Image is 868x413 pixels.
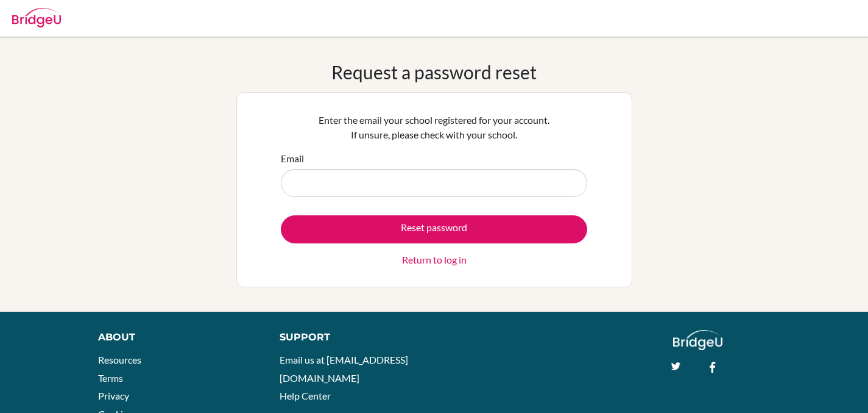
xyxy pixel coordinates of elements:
h1: Request a password reset [331,61,537,83]
a: Return to log in [402,253,467,267]
a: Terms [98,372,123,384]
img: Bridge-U [12,8,61,27]
img: logo_white@2x-f4f0deed5e89b7ecb1c2cc34c3e3d731f90f0f143d5ea2071677605dd97b5244.png [673,330,722,350]
button: Reset password [281,215,587,243]
a: Email us at [EMAIL_ADDRESS][DOMAIN_NAME] [280,354,408,384]
a: Privacy [98,390,129,401]
div: Support [280,330,422,345]
div: About [98,330,252,345]
a: Resources [98,354,141,365]
a: Help Center [280,390,331,401]
p: Enter the email your school registered for your account. If unsure, please check with your school. [281,113,587,142]
label: Email [281,151,304,166]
